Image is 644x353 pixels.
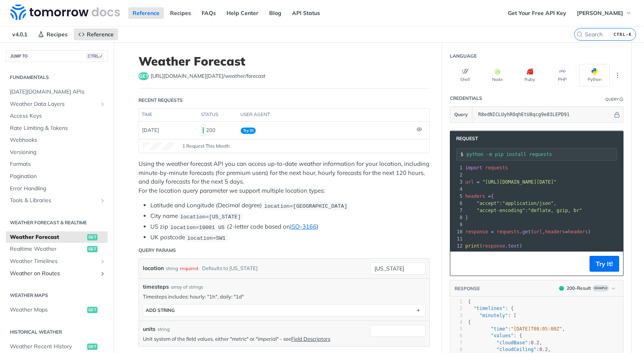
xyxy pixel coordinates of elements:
span: = [565,229,568,235]
a: Recipes [166,7,195,19]
button: ADD string [143,304,425,316]
span: "accept" [477,201,500,206]
input: Request instructions [466,152,617,157]
span: { [468,299,471,304]
div: 8 [450,346,462,353]
button: RESPONSE [454,285,480,293]
span: Weather Forecast [10,233,85,241]
span: headers [465,193,485,199]
a: Pagination [6,171,108,182]
span: [PERSON_NAME] [577,9,623,17]
span: headers [568,229,588,235]
span: 0.2 [539,347,548,352]
span: "cloudCeiling" [496,347,536,352]
button: More Languages [612,69,623,81]
th: status [198,109,238,121]
a: Recipes [34,28,72,40]
a: Help Center [222,7,263,19]
span: CTRL-/ [86,53,103,59]
img: Tomorrow.io Weather API Docs [10,4,120,20]
span: 200 [203,127,204,133]
span: [DATE][DOMAIN_NAME] APIs [10,88,106,96]
input: apikey [474,107,613,122]
span: location=10001 US [170,224,225,230]
span: "[DATE]T08:05:00Z" [511,326,562,332]
a: Weather Mapsget [6,304,108,316]
a: Weather TimelinesShow subpages for Weather Timelines [6,255,108,267]
div: 3 [450,312,462,319]
div: 1 [450,299,462,305]
h1: Weather Forecast [139,54,430,68]
a: Realtime Weatherget [6,243,108,255]
span: requests [497,229,520,235]
span: Query [454,111,468,118]
a: Formats [6,158,108,170]
span: requests [485,165,508,171]
i: Information [620,98,623,101]
div: Language [450,53,477,60]
a: [DATE][DOMAIN_NAME] APIs [6,86,108,98]
div: Query [605,96,619,102]
div: 4 [450,319,462,326]
a: API Status [288,7,324,19]
span: Pagination [10,173,106,180]
span: v4.0.1 [8,28,32,40]
span: = [477,179,479,185]
div: 2 [450,305,462,312]
span: : { [468,306,514,311]
div: 5 [450,326,462,332]
div: Defaults to [US_STATE] [202,263,258,274]
span: : , [468,326,565,332]
span: headers [545,229,565,235]
div: Query Params [139,247,176,254]
span: { [465,193,494,199]
button: Ruby [515,64,545,86]
h2: Weather Forecast & realtime [6,219,108,226]
li: UK postcode [150,233,430,242]
p: Timesteps includes: hourly: "1h", daily: "1d" [143,293,425,300]
label: location [143,263,164,274]
a: Reference [128,7,164,19]
label: units [143,325,155,333]
div: array of strings [171,284,203,291]
button: Shell [450,64,480,86]
button: Query [450,107,472,122]
span: get [87,307,97,313]
span: Error Handling [10,185,106,193]
div: 12 [450,242,464,250]
span: "time" [491,326,508,332]
span: import [465,165,482,171]
a: Field Descriptors [291,336,330,342]
li: City name [150,212,430,221]
a: Tools & LibrariesShow subpages for Tools & Libraries [6,195,108,207]
span: location=[GEOGRAPHIC_DATA] [264,203,347,209]
li: US zip (2-letter code based on ) [150,222,430,231]
button: PHP [547,64,577,86]
button: JUMP TOCTRL-/ [6,50,108,62]
span: "cloudBase" [496,340,528,345]
div: required [180,263,198,274]
h2: Fundamentals [6,74,108,81]
button: Show subpages for Tools & Libraries [99,197,106,204]
span: Rate Limiting & Tokens [10,124,106,132]
div: ADD string [146,307,175,313]
a: Weather on RoutesShow subpages for Weather on Routes [6,268,108,280]
span: Versioning [10,148,106,156]
span: : , [468,347,551,352]
span: : , [468,340,542,345]
span: "values" [491,333,514,338]
svg: Search [577,31,583,38]
a: Versioning [6,146,108,158]
div: 3 [450,178,464,186]
div: 4 [450,186,464,193]
span: get [87,344,97,350]
span: get [139,72,149,80]
span: response [465,229,488,235]
li: Latitude and Longitude (Decimal degree) [150,201,430,210]
span: get [522,229,531,235]
div: 7 [450,340,462,346]
a: Error Handling [6,183,108,195]
span: "timelines" [474,306,505,311]
span: Weather Timelines [10,257,97,265]
div: QueryInformation [605,96,623,102]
